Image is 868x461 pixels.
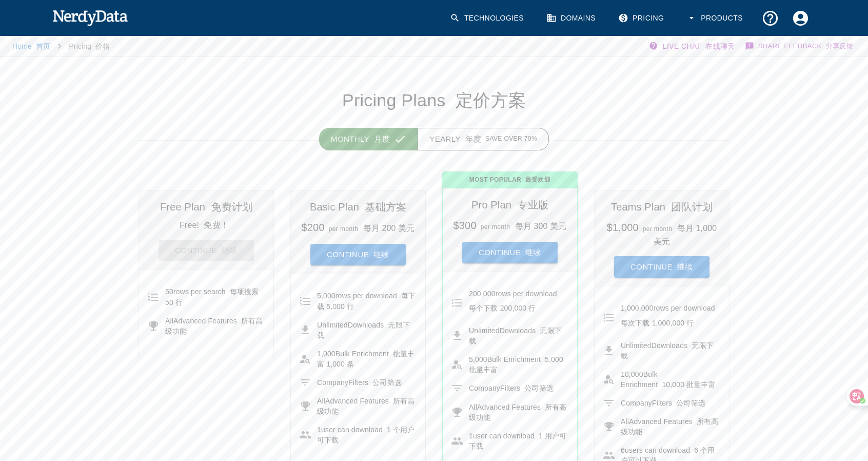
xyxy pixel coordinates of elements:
[165,317,263,335] span: Advanced Features
[469,326,562,345] span: Downloads
[444,3,532,33] a: Technologies
[621,399,652,407] span: Company
[12,42,50,50] a: Home 首页
[469,432,567,450] font: 1 用户可下载
[469,355,563,374] span: Bulk Enrichment
[319,128,418,150] button: Monthly 月度
[373,250,389,259] font: 继续
[662,380,715,389] font: 10,000 批量丰富
[671,201,713,213] font: 团队计划
[317,350,415,368] span: Bulk Enrichment
[165,287,259,306] font: 每项搜索 50 行
[147,199,265,215] h6: Free Plan
[540,3,604,33] a: Domains
[372,378,402,387] font: 公司筛选
[743,36,856,56] button: Share Feedback 分享反馈
[95,42,110,50] font: 价格
[317,292,416,310] font: 每下载 5,000 行
[317,292,336,300] span: 5,000
[826,42,854,50] font: 分享反馈
[317,292,416,310] span: rows per download
[643,225,673,233] span: per month
[469,355,563,374] font: 5,000 批量丰富
[469,403,567,421] font: 所有高级功能
[607,222,639,233] h6: $1,000
[646,36,739,56] button: Live Chat 在线聊天
[52,7,128,28] img: NerdyData.com
[621,417,719,436] font: 所有高级功能
[469,432,473,440] span: 1
[705,42,735,50] font: 在线聊天
[621,319,694,327] font: 每次下载 1,000,000 行
[317,426,321,434] span: 1
[317,426,415,444] font: 1 个用户可下载
[621,446,625,454] span: 6
[525,176,551,183] font: 最受欢迎
[317,350,415,368] font: 批量丰富 1,000 条
[469,384,500,392] span: Company
[621,341,652,350] span: Unlimited
[443,172,577,188] span: Most Popular
[36,42,50,50] font: 首页
[603,199,721,215] h6: Teams Plan
[621,399,705,407] span: Filters
[621,341,714,360] font: 无限下载
[165,317,173,325] span: All
[612,3,672,33] a: Pricing
[317,397,415,415] span: Advanced Features
[453,220,477,231] h6: $300
[614,256,709,278] button: Continue 继续
[785,3,816,33] button: Account Settings
[310,244,406,265] button: Continue 继续
[139,90,729,111] h1: Pricing Plans
[462,242,558,263] button: Continue 继续
[654,224,717,246] font: 每月 1,000 美元
[515,222,567,230] font: 每月 300 美元
[621,370,643,378] span: 10,000
[680,3,751,33] button: Products
[418,128,549,150] button: Yearly 年度 Save over 70%
[621,304,654,312] span: 1,000,000
[465,135,481,143] font: 年度
[469,432,567,450] span: user can download
[363,224,415,233] font: 每月 200 美元
[317,321,348,329] span: Unlimited
[676,399,705,407] font: 公司筛选
[621,417,719,436] span: Advanced Features
[317,378,402,387] span: Filters
[469,304,536,312] font: 每个下载 200,000 行
[469,384,554,392] span: Filters
[469,355,487,363] span: 5,000
[469,403,477,411] span: All
[165,287,173,296] span: 50
[469,326,500,335] span: Unlimited
[456,90,526,110] font: 定价方案
[469,290,557,312] span: rows per download
[621,370,716,389] span: Bulk Enrichment
[165,287,259,306] span: rows per search
[317,397,325,405] span: All
[451,197,569,213] h6: Pro Plan
[621,417,629,426] span: All
[317,426,415,444] span: user can download
[621,304,715,326] span: rows per download
[374,135,390,143] font: 月度
[517,199,548,210] font: 专业版
[317,397,415,415] font: 所有高级功能
[817,388,856,427] iframe: Drift Widget Chat Controller
[69,41,110,51] p: Pricing
[211,201,252,213] font: 免费计划
[469,290,496,298] span: 200,000
[302,222,325,233] h6: $200
[299,199,417,215] h6: Basic Plan
[317,350,336,358] span: 1,000
[12,36,110,56] nav: breadcrumb
[485,134,537,144] span: Save over 70%
[329,225,359,233] span: per month
[204,221,228,229] font: 免费！
[165,317,263,335] font: 所有高级功能
[317,378,348,387] span: Company
[469,403,567,421] span: Advanced Features
[525,248,541,257] font: 继续
[317,321,410,339] span: Downloads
